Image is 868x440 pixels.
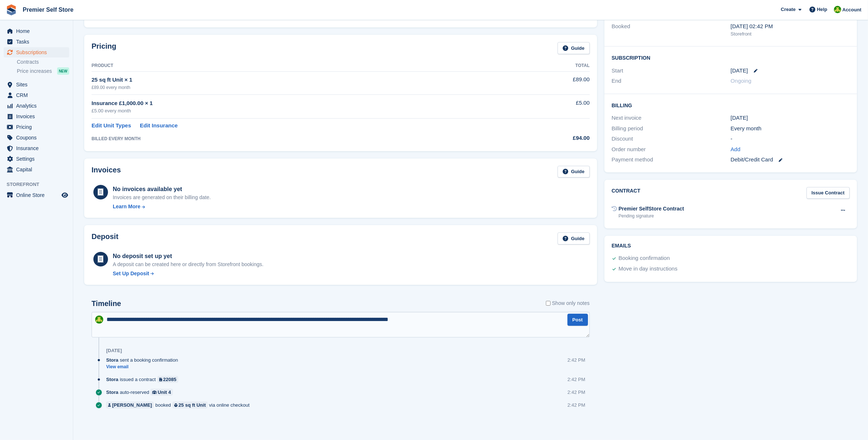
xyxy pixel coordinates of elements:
a: menu [4,111,69,122]
a: menu [4,122,69,132]
div: [DATE] 02:42 PM [731,22,850,31]
div: End [612,77,731,85]
a: menu [4,133,69,143]
a: Guide [558,42,590,54]
span: Account [842,6,861,14]
div: Payment method [612,156,731,164]
div: 25 sq ft Unit × 1 [92,76,508,84]
div: 22085 [163,376,176,383]
div: £89.00 every month [92,84,508,91]
a: menu [4,26,69,36]
a: Price increases NEW [17,67,69,75]
a: 25 sq ft Unit [172,402,208,409]
span: Ongoing [731,78,752,84]
img: Millie Walcroft [95,316,103,324]
div: auto-reserved [106,389,176,396]
div: Order number [612,145,731,154]
td: £5.00 [508,95,590,119]
div: 2:42 PM [567,402,585,409]
div: £94.00 [508,134,590,142]
span: Pricing [16,122,60,132]
img: Millie Walcroft [834,6,841,13]
a: Set Up Deposit [113,270,264,277]
span: Sites [16,79,60,90]
a: Learn More [113,203,211,210]
img: stora-icon-8386f47178a22dfd0bd8f6a31ec36ba5ce8667c1dd55bd0f319d3a0aa187defe.svg [6,4,17,15]
a: 22085 [157,376,178,383]
div: 2:42 PM [567,376,585,383]
div: Discount [612,135,731,143]
div: booked via online checkout [106,402,253,409]
div: No invoices available yet [113,185,211,194]
a: menu [4,154,69,164]
div: Premier SelfStore Contract [619,205,684,213]
a: Guide [558,166,590,178]
label: Show only notes [546,299,590,307]
div: NEW [57,67,69,75]
h2: Timeline [92,299,121,308]
span: Online Store [16,190,60,200]
a: menu [4,164,69,175]
a: menu [4,190,69,200]
th: Total [508,60,590,72]
input: Show only notes [546,299,551,307]
div: Billing period [612,124,731,133]
span: Subscriptions [16,47,60,57]
div: £5.00 every month [92,107,508,115]
span: Price increases [17,68,52,75]
span: Stora [106,357,118,363]
div: Booking confirmation [619,254,670,263]
span: Create [781,6,796,13]
span: Stora [106,389,118,396]
div: Insurance £1,000.00 × 1 [92,99,508,108]
div: - [731,135,850,143]
a: Contracts [17,59,69,66]
button: Post [567,314,588,326]
h2: Invoices [92,166,121,178]
div: Invoices are generated on their billing date. [113,194,211,201]
h2: Billing [612,101,850,109]
div: Next invoice [612,114,731,122]
span: Coupons [16,133,60,143]
h2: Subscription [612,54,850,61]
span: Invoices [16,111,60,122]
span: CRM [16,90,60,100]
div: Learn More [113,203,140,210]
a: menu [4,101,69,111]
a: [PERSON_NAME] [106,402,154,409]
span: Tasks [16,37,60,47]
span: Analytics [16,101,60,111]
a: Issue Contract [806,187,850,199]
a: Preview store [60,191,69,200]
div: 2:42 PM [567,389,585,396]
div: [PERSON_NAME] [112,402,152,409]
th: Product [92,60,508,72]
div: Set Up Deposit [113,270,149,277]
div: Unit 4 [158,389,171,396]
div: Every month [731,124,850,133]
div: 2:42 PM [567,357,585,363]
a: Edit Insurance [140,122,178,130]
h2: Contract [612,187,641,199]
div: No deposit set up yet [113,252,264,261]
div: Debit/Credit Card [731,156,850,164]
a: View email [106,364,182,370]
a: menu [4,90,69,100]
a: menu [4,47,69,57]
a: Premier Self Store [20,4,77,16]
div: sent a booking confirmation [106,357,182,363]
div: 25 sq ft Unit [179,402,206,409]
a: Unit 4 [150,389,173,396]
div: Storefront [731,30,850,38]
span: Help [817,6,827,13]
p: A deposit can be created here or directly from Storefront bookings. [113,261,264,268]
h2: Deposit [92,232,118,245]
a: Add [731,145,741,154]
div: Pending signature [619,213,684,219]
span: Capital [16,164,60,175]
div: [DATE] [106,348,122,354]
div: BILLED EVERY MONTH [92,135,508,142]
a: Edit Unit Types [92,122,131,130]
div: [DATE] [731,114,850,122]
time: 2025-09-19 23:00:00 UTC [731,67,748,75]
